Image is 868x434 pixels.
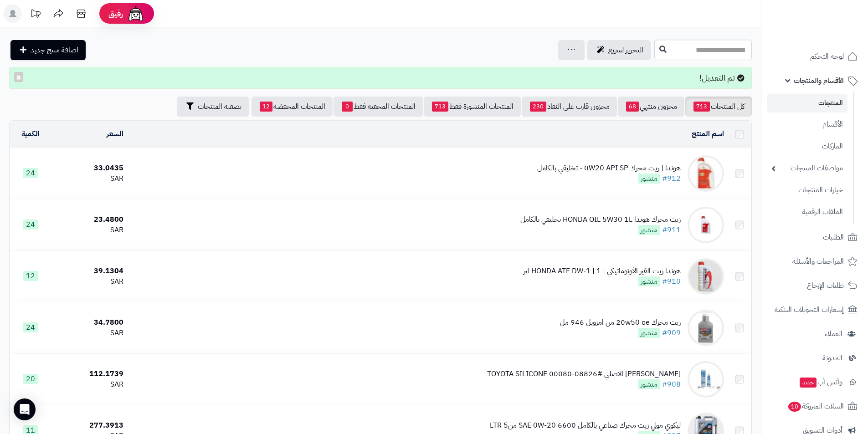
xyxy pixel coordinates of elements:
div: 39.1304 [55,266,123,276]
img: سيليكون تويوتا الاصلي #08826-00080 TOYOTA SILICONE [688,361,724,398]
span: 68 [626,102,639,112]
a: اسم المنتج [692,128,724,139]
a: مخزون قارب على النفاذ230 [522,97,617,117]
div: 23.4800 [55,214,123,225]
a: مواصفات المنتجات [767,158,847,178]
span: 24 [23,220,38,230]
div: SAR [55,328,123,338]
span: الأقسام والمنتجات [794,74,844,87]
a: #909 [662,327,681,338]
div: هوندا | زيت محرك 0W20 API SP - تخليقي بالكامل [537,163,681,174]
span: 24 [23,168,38,178]
a: #908 [662,379,681,390]
span: تصفية المنتجات [198,101,241,112]
a: اضافة منتج جديد [10,40,86,60]
button: تصفية المنتجات [177,97,249,117]
a: المنتجات المخفية فقط0 [334,97,423,117]
a: المنتجات [767,94,847,112]
span: جديد [800,378,817,388]
a: السلات المتروكة10 [767,395,863,417]
a: المراجعات والأسئلة [767,250,863,272]
div: SAR [55,174,123,184]
span: لوحة التحكم [810,50,844,63]
span: التحرير لسريع [608,45,643,56]
span: المدونة [822,352,842,364]
span: 24 [23,322,38,332]
div: SAR [55,225,123,235]
a: لوحة التحكم [767,46,863,67]
span: اضافة منتج جديد [31,45,78,56]
div: زيت محرك 20w50 oe من امزويل 946 مل [560,317,681,328]
div: Open Intercom Messenger [14,398,36,420]
span: منشور [638,379,660,389]
img: logo-2.png [806,10,859,29]
a: السعر [107,128,123,139]
span: منشور [638,276,660,286]
span: 0 [342,102,353,112]
div: SAR [55,379,123,390]
div: 277.3913 [55,420,123,431]
span: العملاء [825,327,842,340]
a: المدونة [767,347,863,369]
div: [PERSON_NAME] الاصلي #08826-00080 TOYOTA SILICONE [487,369,681,379]
img: هوندا زيت القير الأوتوماتيكي | HONDA ATF DW-1 | 1 لتر [688,258,724,295]
span: الطلبات [823,231,844,244]
a: الملفات الرقمية [767,202,847,222]
span: إشعارات التحويلات البنكية [775,303,844,316]
span: 713 [693,102,710,112]
a: العملاء [767,323,863,345]
span: منشور [638,225,660,235]
button: × [14,72,23,82]
span: 713 [432,102,448,112]
a: الكمية [21,128,40,139]
span: رفيق [108,8,123,19]
span: منشور [638,328,660,338]
div: 34.7800 [55,317,123,328]
div: زيت محرك هوندا HONDA OIL 5W30 1L تخليقي بالكامل [520,214,681,225]
a: كل المنتجات713 [685,97,752,117]
a: الأقسام [767,115,847,134]
a: إشعارات التحويلات البنكية [767,299,863,321]
div: ليكوي مولي زيت محرك صناعي بالكامل 6600 SAE 0W-20 منLTR 5 [490,420,681,431]
img: هوندا | زيت محرك 0W20 API SP - تخليقي بالكامل [688,155,724,192]
a: #912 [662,173,681,184]
a: المنتجات المنشورة فقط713 [424,97,521,117]
span: وآتس آب [799,376,842,388]
a: التحرير لسريع [587,40,651,60]
span: طلبات الإرجاع [807,279,844,292]
div: هوندا زيت القير الأوتوماتيكي | HONDA ATF DW-1 | 1 لتر [524,266,681,276]
span: 20 [23,374,38,384]
span: 12 [23,271,38,281]
span: السلات المتروكة [787,400,844,413]
img: زيت محرك هوندا HONDA OIL 5W30 1L تخليقي بالكامل [688,207,724,243]
span: 230 [530,102,546,112]
span: 10 [788,401,802,412]
a: #910 [662,276,681,287]
a: #911 [662,225,681,235]
span: منشور [638,174,660,184]
div: SAR [55,276,123,287]
img: زيت محرك 20w50 oe من امزويل 946 مل [688,310,724,346]
a: المنتجات المخفضة12 [252,97,333,117]
div: 112.1739 [55,369,123,379]
span: 12 [260,102,272,112]
span: المراجعات والأسئلة [792,255,844,268]
a: وآتس آبجديد [767,371,863,393]
div: 33.0435 [55,163,123,174]
div: تم التعديل! [9,67,752,89]
a: طلبات الإرجاع [767,275,863,296]
a: مخزون منتهي68 [618,97,684,117]
a: الطلبات [767,226,863,248]
img: ai-face.png [127,5,145,23]
a: الماركات [767,137,847,156]
a: تحديثات المنصة [24,5,47,25]
a: خيارات المنتجات [767,180,847,200]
